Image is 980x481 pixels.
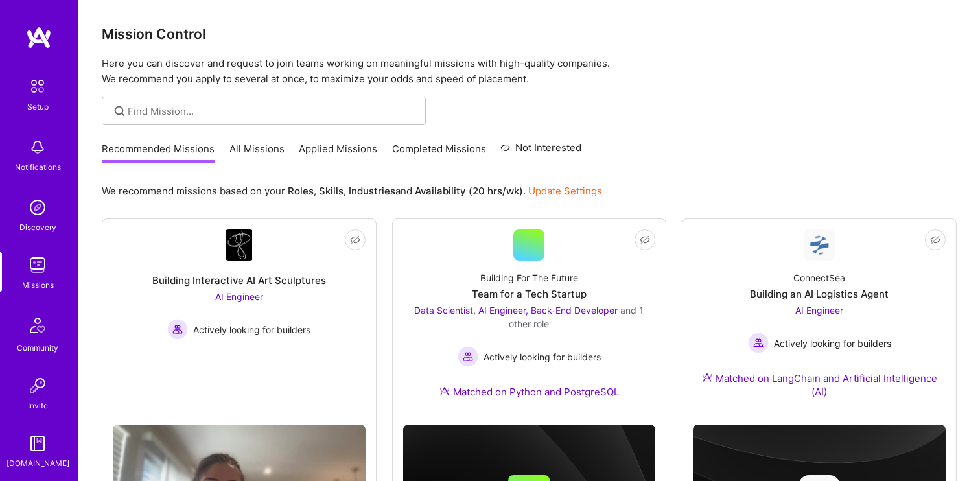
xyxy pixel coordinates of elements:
[6,456,69,470] div: [DOMAIN_NAME]
[15,160,61,174] div: Notifications
[28,399,48,412] div: Invite
[19,220,56,234] div: Discovery
[167,319,188,340] img: Actively looking for builders
[102,26,957,42] h3: Mission Control
[414,305,618,316] span: Data Scientist, AI Engineer, Back-End Developer
[439,385,619,399] div: Matched on Python and PostgreSQL
[930,235,940,245] i: icon EyeClosed
[392,142,486,163] a: Completed Missions
[793,271,845,285] div: ConnectSea
[702,372,712,382] img: Ateam Purple Icon
[439,386,450,396] img: Ateam Purple Icon
[640,235,650,245] i: icon EyeClosed
[24,73,51,100] img: setup
[795,305,843,316] span: AI Engineer
[484,350,601,364] span: Actively looking for builders
[500,140,581,163] a: Not Interested
[229,142,285,163] a: All Missions
[215,291,263,302] span: AI Engineer
[415,185,523,197] b: Availability (20 hrs/wk)
[25,373,51,399] img: Invite
[26,26,52,49] img: logo
[350,235,360,245] i: icon EyeClosed
[472,287,587,301] div: Team for a Tech Startup
[480,271,578,285] div: Building For The Future
[102,142,215,163] a: Recommended Missions
[774,336,891,350] span: Actively looking for builders
[693,229,946,414] a: Company LogoConnectSeaBuilding an AI Logistics AgentAI Engineer Actively looking for buildersActi...
[25,430,51,456] img: guide book
[288,185,314,197] b: Roles
[226,229,252,261] img: Company Logo
[112,104,127,119] i: icon SearchGrey
[128,104,416,118] input: Find Mission...
[102,184,602,198] p: We recommend missions based on your , , and .
[349,185,395,197] b: Industries
[528,185,602,197] a: Update Settings
[152,274,326,287] div: Building Interactive AI Art Sculptures
[693,371,946,399] div: Matched on LangChain and Artificial Intelligence (AI)
[27,100,49,113] div: Setup
[299,142,377,163] a: Applied Missions
[458,346,478,367] img: Actively looking for builders
[113,229,366,414] a: Company LogoBuilding Interactive AI Art SculpturesAI Engineer Actively looking for buildersActive...
[102,56,957,87] p: Here you can discover and request to join teams working on meaningful missions with high-quality ...
[25,134,51,160] img: bell
[748,333,769,353] img: Actively looking for builders
[22,310,53,341] img: Community
[17,341,58,355] div: Community
[804,229,835,261] img: Company Logo
[25,252,51,278] img: teamwork
[25,194,51,220] img: discovery
[319,185,344,197] b: Skills
[22,278,54,292] div: Missions
[193,323,310,336] span: Actively looking for builders
[750,287,889,301] div: Building an AI Logistics Agent
[403,229,656,414] a: Building For The FutureTeam for a Tech StartupData Scientist, AI Engineer, Back-End Developer and...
